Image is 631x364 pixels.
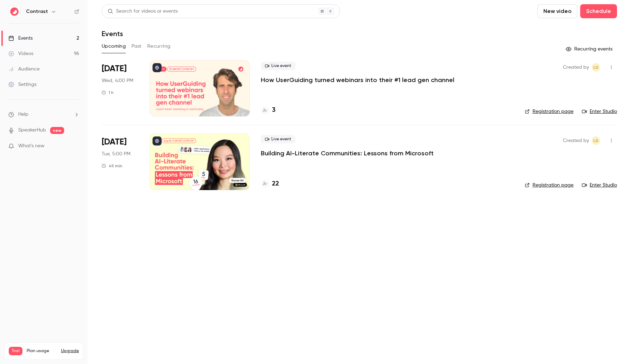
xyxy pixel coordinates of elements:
button: Recurring [147,41,171,52]
a: 22 [261,179,279,189]
div: Audience [8,66,40,73]
button: Upcoming [102,41,126,52]
span: Lusine Sargsyan [592,136,600,145]
div: Oct 8 Wed, 10:00 AM (America/New York) [102,60,138,116]
h4: 22 [272,179,279,189]
span: [DATE] [102,136,127,148]
a: Building AI-Literate Communities: Lessons from Microsoft [261,149,434,157]
span: Plan usage [27,348,57,354]
img: Contrast [9,6,20,17]
h6: Contrast [26,8,48,15]
a: SpeakerHub [18,127,46,134]
span: What's new [18,142,45,150]
h4: 3 [272,106,276,115]
a: Enter Studio [582,182,617,189]
span: LS [593,136,598,145]
span: Live event [261,135,296,143]
span: LS [593,63,598,72]
span: Lusine Sargsyan [592,63,600,72]
button: Past [131,41,142,52]
a: Registration page [525,182,574,189]
div: 45 min [102,163,122,169]
button: Upgrade [61,348,79,354]
div: Dec 9 Tue, 11:00 AM (America/New York) [102,134,138,190]
li: help-dropdown-opener [8,111,79,118]
button: Recurring events [563,43,617,55]
span: [DATE] [102,63,127,74]
div: 1 h [102,90,114,95]
a: How UserGuiding turned webinars into their #1 lead gen channel [261,76,454,84]
a: Enter Studio [582,108,617,115]
a: Registration page [525,108,574,115]
h1: Events [102,29,123,38]
span: Created by [563,136,589,145]
span: new [50,127,64,134]
button: New video [537,4,577,18]
span: Wed, 4:00 PM [102,77,133,84]
button: Schedule [580,4,617,18]
span: Created by [563,63,589,72]
span: Help [18,111,28,118]
div: Settings [8,81,36,88]
div: Events [8,35,33,42]
span: Live event [261,62,296,70]
div: Search for videos or events [108,8,178,15]
span: Tue, 5:00 PM [102,150,130,157]
a: 3 [261,106,276,115]
div: Videos [8,50,33,57]
span: Trial [9,347,22,355]
iframe: Noticeable Trigger [71,143,79,149]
